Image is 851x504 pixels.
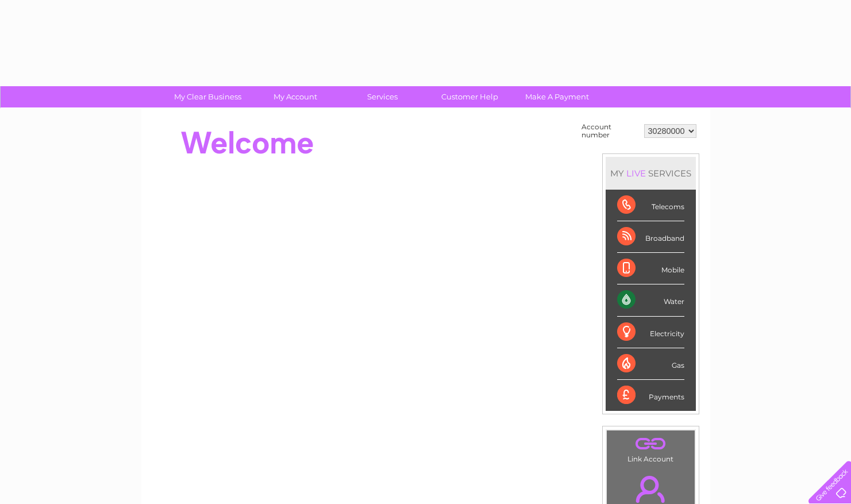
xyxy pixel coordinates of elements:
[606,157,696,190] div: MY SERVICES
[617,221,684,253] div: Broadband
[624,168,648,179] div: LIVE
[510,86,604,107] a: Make A Payment
[160,86,255,107] a: My Clear Business
[617,348,684,380] div: Gas
[617,190,684,221] div: Telecoms
[606,430,695,466] td: Link Account
[422,86,517,107] a: Customer Help
[617,284,684,316] div: Water
[617,317,684,348] div: Electricity
[335,86,430,107] a: Services
[610,433,692,453] a: .
[617,380,684,411] div: Payments
[617,253,684,284] div: Mobile
[248,86,342,107] a: My Account
[579,120,641,142] td: Account number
